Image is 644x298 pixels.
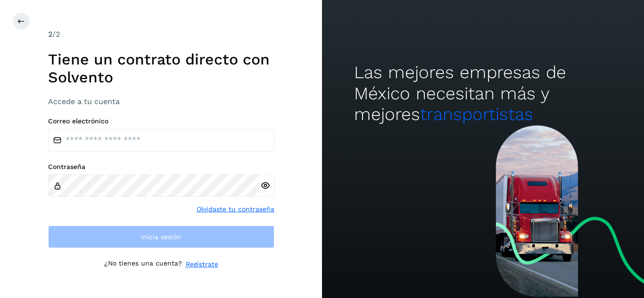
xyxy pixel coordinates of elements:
[48,163,274,171] label: Contraseña
[48,29,274,40] div: /2
[104,259,182,269] p: ¿No tienes una cuenta?
[48,226,274,248] button: Inicia sesión
[141,234,181,240] span: Inicia sesión
[186,259,218,269] a: Regístrate
[420,104,533,124] span: transportistas
[197,204,274,214] a: Olvidaste tu contraseña
[48,117,274,125] label: Correo electrónico
[48,30,52,39] span: 2
[48,97,274,106] h3: Accede a tu cuenta
[48,50,274,87] h1: Tiene un contrato directo con Solvento
[354,62,611,125] h2: Las mejores empresas de México necesitan más y mejores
